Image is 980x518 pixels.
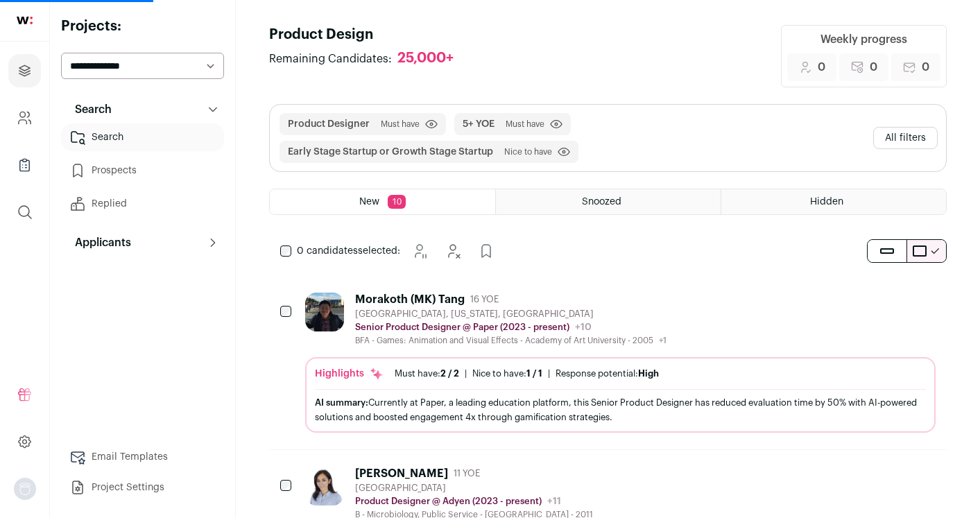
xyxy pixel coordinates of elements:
div: Must have: [395,368,459,379]
img: wellfound-shorthand-0d5821cbd27db2630d0214b213865d53afaa358527fdda9d0ea32b1df1b89c2c.svg [17,17,33,24]
button: Search [61,96,224,123]
a: Company Lists [8,148,41,182]
div: [GEOGRAPHIC_DATA], [US_STATE], [GEOGRAPHIC_DATA] [355,309,667,320]
div: Weekly progress [820,31,907,48]
a: Prospects [61,157,224,184]
img: aee4c8fa39f12087eed9fc955dfdb13d766ede518bb62b73e68511d10b083c6b.jpg [305,467,344,506]
button: Early Stage Startup or Growth Stage Startup [288,145,493,159]
span: 1 / 1 [526,369,542,378]
a: Project Settings [61,474,224,501]
a: Projects [8,54,41,87]
span: Must have [506,119,544,130]
span: 16 YOE [470,294,499,305]
div: [GEOGRAPHIC_DATA] [355,483,593,494]
button: Open dropdown [14,478,36,500]
a: Morakoth (MK) Tang 16 YOE [GEOGRAPHIC_DATA], [US_STATE], [GEOGRAPHIC_DATA] Senior Product Designe... [305,293,936,433]
div: BFA - Games: Animation and Visual Effects - Academy of Art University - 2005 [355,335,667,346]
img: nopic.png [14,478,36,500]
span: 0 [818,59,825,76]
button: All filters [873,127,938,149]
span: 10 [388,195,406,209]
a: Replied [61,190,224,218]
a: Snoozed [496,189,721,214]
div: Morakoth (MK) Tang [355,293,465,307]
p: Search [67,101,112,118]
div: Currently at Paper, a leading education platform, this Senior Product Designer has reduced evalua... [315,395,926,424]
div: 25,000+ [397,50,454,67]
span: +11 [547,497,561,506]
span: +1 [659,336,667,345]
a: Company and ATS Settings [8,101,41,135]
span: High [638,369,659,378]
span: Nice to have [504,146,552,157]
p: Product Designer @ Adyen (2023 - present) [355,496,542,507]
button: 5+ YOE [463,117,495,131]
button: Applicants [61,229,224,257]
a: Email Templates [61,443,224,471]
span: 11 YOE [454,468,480,479]
div: [PERSON_NAME] [355,467,448,481]
div: Response potential: [556,368,659,379]
a: Search [61,123,224,151]
span: Remaining Candidates: [269,51,392,67]
div: Nice to have: [472,368,542,379]
span: AI summary: [315,398,368,407]
span: New [359,197,379,207]
span: Hidden [810,197,843,207]
ul: | | [395,368,659,379]
p: Applicants [67,234,131,251]
a: Hidden [721,189,946,214]
span: 0 [870,59,877,76]
h1: Product Design [269,25,467,44]
img: 9e40ca52b3e093f6f14cbc0ed43eb7f5540e5973e78891959509f653c42e0fa4.jpg [305,293,344,331]
button: Product Designer [288,117,370,131]
div: Highlights [315,367,384,381]
span: Snoozed [582,197,621,207]
h2: Projects: [61,17,224,36]
span: +10 [575,322,592,332]
span: 0 [922,59,929,76]
span: 0 candidates [297,246,358,256]
span: Must have [381,119,420,130]
span: selected: [297,244,400,258]
span: 2 / 2 [440,369,459,378]
p: Senior Product Designer @ Paper (2023 - present) [355,322,569,333]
